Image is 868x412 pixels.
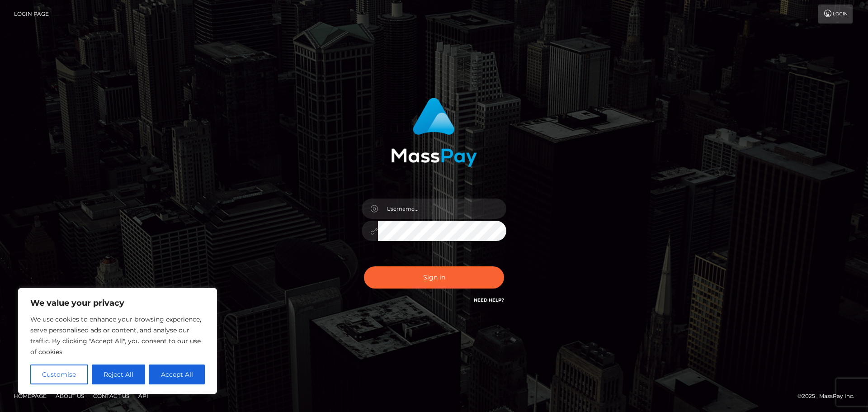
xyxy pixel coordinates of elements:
[391,98,477,167] img: MassPay Login
[797,391,861,401] div: © 2025 , MassPay Inc.
[10,389,50,403] a: Homepage
[92,365,146,384] button: Reject All
[30,365,88,384] button: Customise
[149,365,205,384] button: Accept All
[818,5,853,24] a: Login
[378,199,506,219] input: Username...
[18,288,217,394] div: We value your privacy
[14,5,49,24] a: Login Page
[52,389,88,403] a: About Us
[364,266,504,289] button: Sign in
[30,314,205,357] p: We use cookies to enhance your browsing experience, serve personalised ads or content, and analys...
[90,389,133,403] a: Contact Us
[135,389,152,403] a: API
[30,298,205,308] p: We value your privacy
[474,297,504,303] a: Need Help?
